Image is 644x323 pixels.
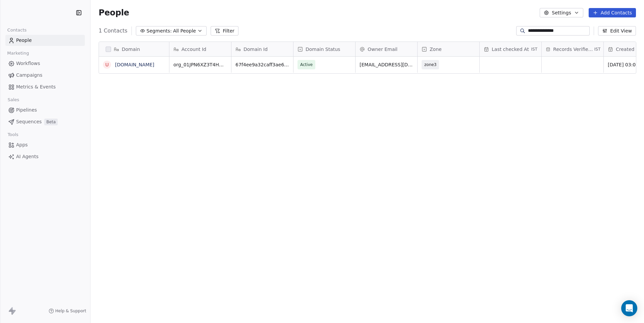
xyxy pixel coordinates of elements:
span: Active [300,61,313,68]
a: [DOMAIN_NAME] [115,62,154,67]
span: [EMAIL_ADDRESS][DOMAIN_NAME] [360,61,413,68]
span: People [16,37,32,44]
div: Account Id [169,42,231,56]
a: AI Agents [5,151,85,162]
div: grid [99,57,169,310]
span: Domain [122,46,140,53]
div: Domain Status [293,42,355,56]
div: u [105,61,109,68]
span: Apps [16,141,28,148]
a: Help & Support [49,308,86,314]
button: Add Contacts [589,8,636,17]
button: Filter [211,26,238,36]
span: Metrics & Events [16,83,56,90]
a: Workflows [5,58,85,69]
span: IST [594,47,601,52]
a: Metrics & Events [5,81,85,92]
div: Domain [99,42,169,56]
span: zone3 [424,61,436,68]
span: Account Id [181,46,206,53]
span: Segments: [147,27,172,35]
span: Sequences [16,118,42,125]
span: Sales [5,95,22,105]
span: Help & Support [55,308,86,314]
span: Marketing [4,48,32,58]
button: Settings [540,8,583,17]
div: Open Intercom Messenger [621,300,637,316]
span: Last checked At [492,46,529,53]
a: Apps [5,139,85,150]
div: Records Verified AtIST [542,42,603,56]
a: Pipelines [5,105,85,116]
span: Contacts [4,25,30,35]
a: SequencesBeta [5,116,85,127]
div: Owner Email [356,42,417,56]
span: Domain Id [244,46,268,53]
span: Owner Email [368,46,397,53]
span: Workflows [16,60,40,67]
span: Pipelines [16,107,37,114]
span: 67f4ee9a32caff3ae657a919 [235,61,289,68]
span: All People [173,27,196,35]
div: Domain Id [231,42,293,56]
span: 1 Contacts [99,27,127,35]
span: Campaigns [16,72,42,79]
span: Domain Status [306,46,340,53]
span: org_01JPN6XZ3T4HHBYC974PQ4VGXT [173,61,227,68]
span: Tools [5,130,21,140]
a: People [5,35,85,46]
span: IST [531,47,537,52]
a: Campaigns [5,70,85,81]
div: Zone [418,42,479,56]
span: Beta [44,119,58,125]
span: Zone [430,46,442,53]
span: AI Agents [16,153,39,160]
button: Edit View [598,26,636,36]
span: Records Verified At [553,46,593,53]
div: Last checked AtIST [480,42,541,56]
span: People [99,8,129,18]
